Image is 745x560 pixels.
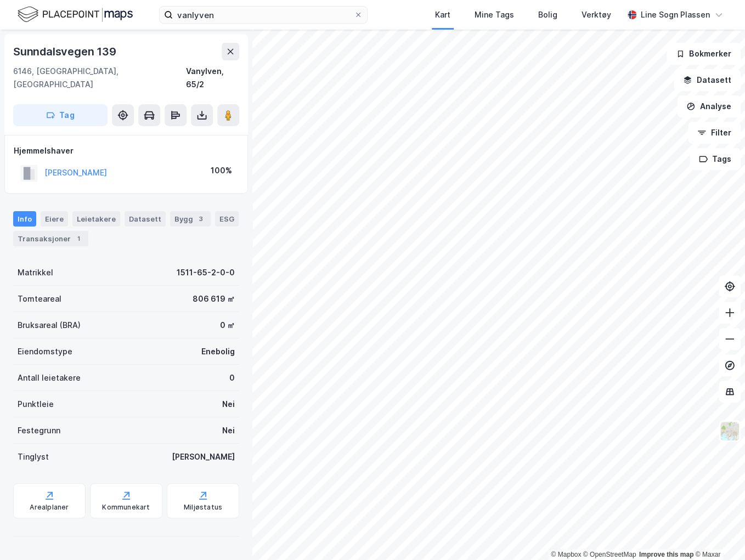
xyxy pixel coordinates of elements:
[690,507,745,560] div: Kontrollprogram for chat
[201,345,235,358] div: Enebolig
[229,371,235,384] div: 0
[551,551,581,558] a: Mapbox
[72,211,120,227] div: Leietakere
[30,503,69,512] div: Arealplaner
[674,69,741,91] button: Datasett
[18,398,54,411] div: Punktleie
[186,65,239,91] div: Vanylven, 65/2
[719,421,740,442] img: Z
[475,8,514,21] div: Mine Tags
[211,164,232,177] div: 100%
[583,551,636,558] a: OpenStreetMap
[193,292,235,306] div: 806 619 ㎡
[184,503,222,512] div: Miljøstatus
[667,43,741,65] button: Bokmerker
[18,5,133,24] img: logo.f888ab2527a4732fd821a326f86c7f29.svg
[220,319,235,332] div: 0 ㎡
[18,345,72,358] div: Eiendomstype
[13,231,88,246] div: Transaksjoner
[18,292,61,306] div: Tomteareal
[215,211,239,227] div: ESG
[173,7,354,23] input: Søk på adresse, matrikkel, gårdeiere, leietakere eller personer
[677,95,741,117] button: Analyse
[13,43,118,60] div: Sunndalsvegen 139
[170,211,211,227] div: Bygg
[690,148,741,170] button: Tags
[18,371,81,384] div: Antall leietakere
[172,450,235,463] div: [PERSON_NAME]
[690,507,745,560] iframe: Chat Widget
[538,8,557,21] div: Bolig
[14,144,239,157] div: Hjemmelshaver
[102,503,150,512] div: Kommunekart
[639,551,693,558] a: Improve this map
[582,8,611,21] div: Verktøy
[125,211,166,227] div: Datasett
[435,8,450,21] div: Kart
[688,122,741,144] button: Filter
[18,450,49,463] div: Tinglyst
[222,424,235,437] div: Nei
[13,211,36,227] div: Info
[13,104,108,126] button: Tag
[41,211,68,227] div: Eiere
[222,398,235,411] div: Nei
[13,65,186,91] div: 6146, [GEOGRAPHIC_DATA], [GEOGRAPHIC_DATA]
[18,319,81,332] div: Bruksareal (BRA)
[195,213,206,224] div: 3
[73,233,84,244] div: 1
[18,424,60,437] div: Festegrunn
[641,8,710,21] div: Line Sogn Plassen
[18,266,53,279] div: Matrikkel
[177,266,235,279] div: 1511-65-2-0-0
